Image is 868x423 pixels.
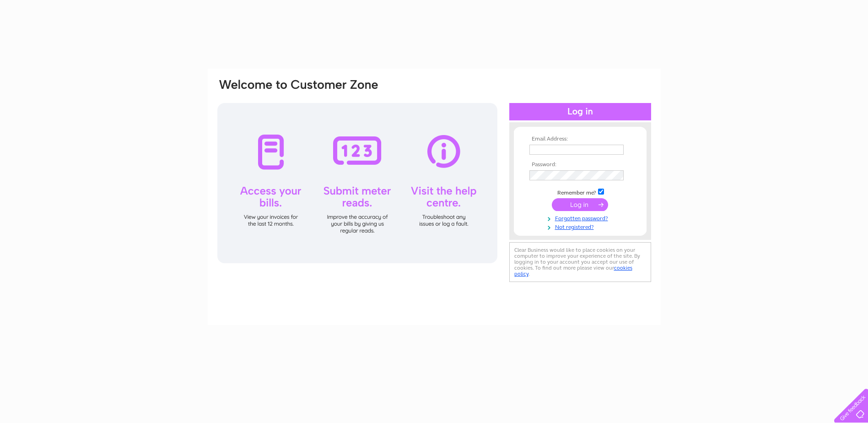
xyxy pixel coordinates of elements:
[509,242,651,282] div: Clear Business would like to place cookies on your computer to improve your experience of the sit...
[514,265,632,277] a: cookies policy
[529,213,633,222] a: Forgotten password?
[529,222,633,231] a: Not registered?
[527,187,633,196] td: Remember me?
[552,198,608,211] input: Submit
[527,162,633,168] th: Password:
[527,136,633,142] th: Email Address:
